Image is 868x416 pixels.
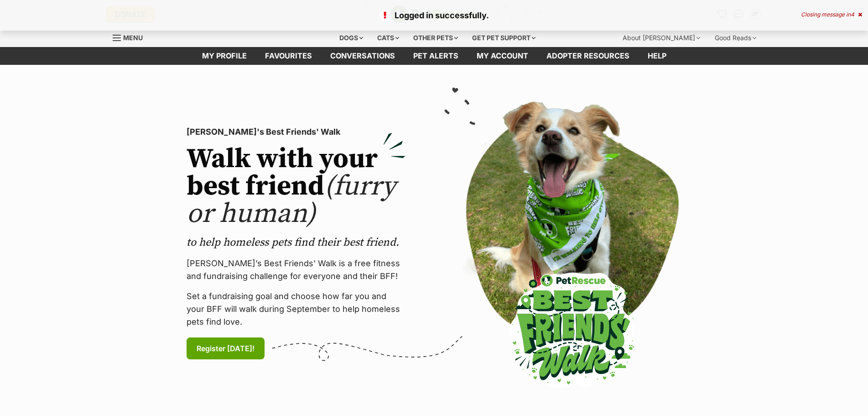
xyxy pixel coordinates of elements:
[333,29,369,47] div: Dogs
[187,290,405,328] p: Set a fundraising goal and choose how far you and your BFF will walk during September to help hom...
[187,169,396,231] span: (furry or human)
[708,29,763,47] div: Good Reads
[537,47,639,65] a: Adopter resources
[187,235,405,250] p: to help homeless pets find their best friend.
[404,47,468,65] a: Pet alerts
[371,29,405,47] div: Cats
[187,146,405,228] h2: Walk with your best friend
[468,47,537,65] a: My account
[187,257,405,283] p: [PERSON_NAME]’s Best Friends' Walk is a free fitness and fundraising challenge for everyone and t...
[187,337,265,359] a: Register [DATE]!
[123,34,143,42] span: Menu
[466,29,542,47] div: Get pet support
[639,47,676,65] a: Help
[321,47,404,65] a: conversations
[113,29,149,45] a: Menu
[407,29,464,47] div: Other pets
[197,343,255,354] span: Register [DATE]!
[193,47,256,65] a: My profile
[256,47,321,65] a: Favourites
[187,126,405,138] p: [PERSON_NAME]'s Best Friends' Walk
[616,29,707,47] div: About [PERSON_NAME]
